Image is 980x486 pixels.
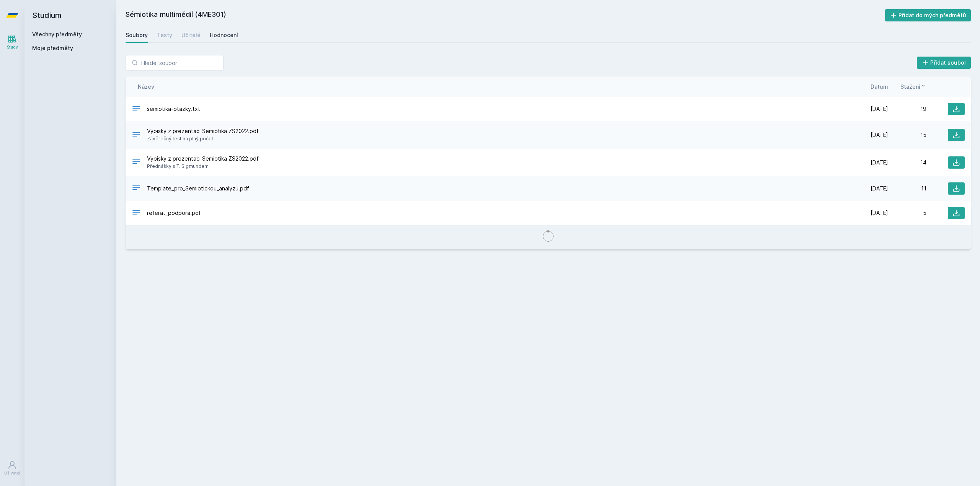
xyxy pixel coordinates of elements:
[132,104,141,115] div: TXT
[147,127,259,135] span: Vypisky z prezentaci Semiotika ZS2022.pdf
[210,31,238,39] div: Hodnocení
[126,28,148,43] a: Soubory
[147,155,259,163] span: Vypisky z prezentaci Semiotika ZS2022.pdf
[888,185,926,192] div: 11
[132,157,141,168] div: PDF
[147,209,201,217] span: referat_podpora.pdf
[888,209,926,217] div: 5
[871,209,888,217] span: [DATE]
[871,105,888,113] span: [DATE]
[126,55,224,70] input: Hledej soubor
[900,83,926,91] button: Stažení
[871,159,888,166] span: [DATE]
[885,9,971,21] button: Přidat do mých předmětů
[147,163,259,170] span: Přednášky s T. Sigmundem
[138,83,154,91] button: Název
[181,28,201,43] a: Učitelé
[157,28,172,43] a: Testy
[888,105,926,113] div: 19
[871,83,888,91] button: Datum
[147,105,200,113] span: semiotika-otazky.txt
[157,31,172,39] div: Testy
[871,131,888,139] span: [DATE]
[181,31,201,39] div: Učitelé
[132,208,141,219] div: PDF
[900,83,920,91] span: Stažení
[132,130,141,141] div: PDF
[888,131,926,139] div: 15
[4,470,20,476] div: Uživatel
[2,457,23,480] a: Uživatel
[7,44,18,50] div: Study
[917,57,971,69] button: Přidat soubor
[32,44,73,52] span: Moje předměty
[126,31,148,39] div: Soubory
[132,183,141,194] div: PDF
[2,31,23,54] a: Study
[871,185,888,192] span: [DATE]
[210,28,238,43] a: Hodnocení
[147,135,259,143] span: Závěrečný test na plný počet
[888,159,926,166] div: 14
[32,31,82,37] a: Všechny předměty
[147,185,249,192] span: Template_pro_Semiotickou_analyzu.pdf
[126,9,885,21] h2: Sémiotika multimédií (4ME301)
